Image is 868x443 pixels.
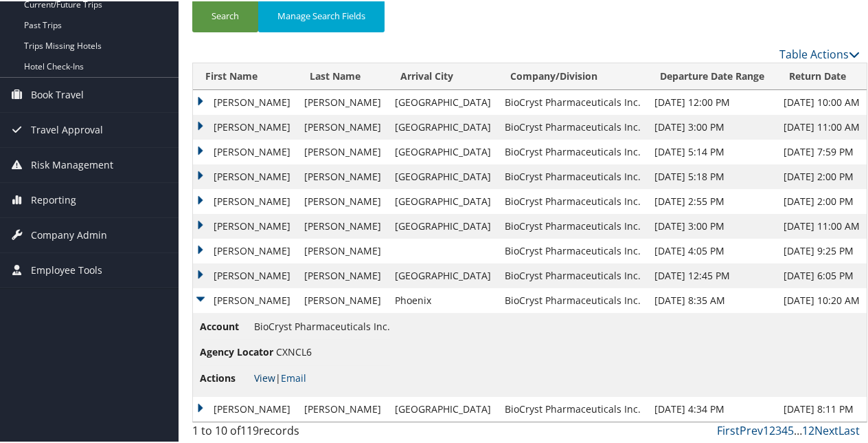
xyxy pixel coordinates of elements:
[31,147,113,181] span: Risk Management
[193,396,297,420] td: [PERSON_NAME]
[802,422,814,437] a: 12
[31,76,84,111] span: Book Travel
[498,62,648,89] th: Company/Division
[777,237,867,262] td: [DATE] 9:25 PM
[193,213,297,237] td: [PERSON_NAME]
[648,396,777,420] td: [DATE] 4:34 PM
[200,369,251,385] span: Actions
[193,237,297,262] td: [PERSON_NAME]
[31,217,107,251] span: Company Admin
[498,213,648,237] td: BioCryst Pharmaceuticals Inc.
[814,422,838,437] a: Next
[777,62,867,89] th: Return Date: activate to sort column ascending
[781,422,788,437] a: 4
[775,422,781,437] a: 3
[648,213,777,237] td: [DATE] 3:00 PM
[763,422,769,437] a: 1
[777,262,867,287] td: [DATE] 6:05 PM
[193,188,297,213] td: [PERSON_NAME]
[297,163,388,188] td: [PERSON_NAME]
[254,370,275,383] a: View
[193,114,297,138] td: [PERSON_NAME]
[388,188,498,213] td: [GEOGRAPHIC_DATA]
[648,287,777,312] td: [DATE] 8:35 AM
[788,422,794,437] a: 5
[388,262,498,287] td: [GEOGRAPHIC_DATA]
[648,138,777,163] td: [DATE] 5:14 PM
[297,114,388,138] td: [PERSON_NAME]
[193,287,297,312] td: [PERSON_NAME]
[777,89,867,114] td: [DATE] 10:00 AM
[794,422,802,437] span: …
[297,138,388,163] td: [PERSON_NAME]
[648,89,777,114] td: [DATE] 12:00 PM
[297,62,388,89] th: Last Name: activate to sort column ascending
[648,188,777,213] td: [DATE] 2:55 PM
[297,262,388,287] td: [PERSON_NAME]
[297,213,388,237] td: [PERSON_NAME]
[388,163,498,188] td: [GEOGRAPHIC_DATA]
[498,138,648,163] td: BioCryst Pharmaceuticals Inc.
[777,396,867,420] td: [DATE] 8:11 PM
[498,396,648,420] td: BioCryst Pharmaceuticals Inc.
[838,422,860,437] a: Last
[779,45,860,61] a: Table Actions
[648,114,777,138] td: [DATE] 3:00 PM
[297,396,388,420] td: [PERSON_NAME]
[648,237,777,262] td: [DATE] 4:05 PM
[498,262,648,287] td: BioCryst Pharmaceuticals Inc.
[777,114,867,138] td: [DATE] 11:00 AM
[31,252,102,286] span: Employee Tools
[388,213,498,237] td: [GEOGRAPHIC_DATA]
[297,287,388,312] td: [PERSON_NAME]
[254,318,390,332] span: BioCryst Pharmaceuticals Inc.
[193,163,297,188] td: [PERSON_NAME]
[281,370,306,383] a: Email
[254,370,306,383] span: |
[777,287,867,312] td: [DATE] 10:20 AM
[388,89,498,114] td: [GEOGRAPHIC_DATA]
[769,422,775,437] a: 2
[777,188,867,213] td: [DATE] 2:00 PM
[717,422,740,437] a: First
[388,62,498,89] th: Arrival City: activate to sort column ascending
[297,188,388,213] td: [PERSON_NAME]
[193,262,297,287] td: [PERSON_NAME]
[240,422,259,437] span: 119
[777,138,867,163] td: [DATE] 7:59 PM
[297,89,388,114] td: [PERSON_NAME]
[193,62,297,89] th: First Name: activate to sort column ascending
[648,163,777,188] td: [DATE] 5:18 PM
[740,422,763,437] a: Prev
[31,111,103,146] span: Travel Approval
[31,182,76,216] span: Reporting
[648,262,777,287] td: [DATE] 12:45 PM
[777,163,867,188] td: [DATE] 2:00 PM
[388,287,498,312] td: Phoenix
[388,396,498,420] td: [GEOGRAPHIC_DATA]
[498,237,648,262] td: BioCryst Pharmaceuticals Inc.
[193,89,297,114] td: [PERSON_NAME]
[200,343,273,358] span: Agency Locator
[193,138,297,163] td: [PERSON_NAME]
[388,114,498,138] td: [GEOGRAPHIC_DATA]
[498,188,648,213] td: BioCryst Pharmaceuticals Inc.
[498,287,648,312] td: BioCryst Pharmaceuticals Inc.
[297,237,388,262] td: [PERSON_NAME]
[498,114,648,138] td: BioCryst Pharmaceuticals Inc.
[276,344,312,357] span: CXNCL6
[777,213,867,237] td: [DATE] 11:00 AM
[648,62,777,89] th: Departure Date Range: activate to sort column ascending
[498,163,648,188] td: BioCryst Pharmaceuticals Inc.
[498,89,648,114] td: BioCryst Pharmaceuticals Inc.
[388,138,498,163] td: [GEOGRAPHIC_DATA]
[200,318,251,333] span: Account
